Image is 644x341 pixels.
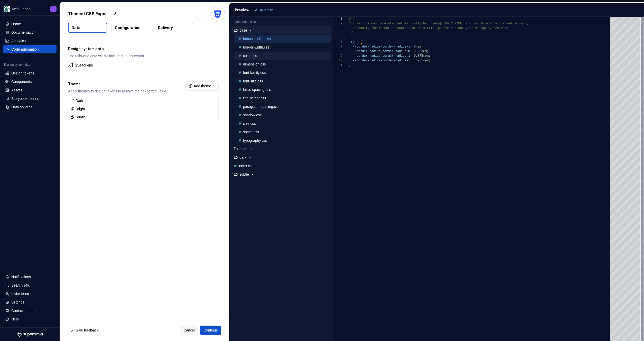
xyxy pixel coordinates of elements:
[4,63,31,67] div: Design system data
[70,98,83,103] div: Dark
[11,300,24,305] div: Settings
[3,20,57,28] a: Home
[232,27,331,33] button: base
[239,147,248,151] p: bright
[234,44,331,50] button: border-width.css
[234,53,331,59] button: color.css
[429,59,431,62] span: ;
[243,79,263,83] p: font-size.css
[349,26,440,30] span: * To modify the format or content of this file, p
[17,332,43,337] svg: Supernova Logo
[243,130,259,134] p: space.css
[3,37,57,45] a: Analytics
[440,26,510,30] span: lease contact your design system team.
[11,47,39,52] div: Code automation
[68,46,219,51] p: Design system data
[232,146,331,152] button: bright
[11,105,32,110] div: Data sources
[11,291,29,296] div: Invite team
[238,164,253,168] p: index.css
[234,78,331,84] button: font-size.css
[11,79,32,84] div: Components
[111,23,150,32] button: Configuration
[234,36,331,42] button: border-radius.css
[234,138,331,143] button: typography.css
[158,25,173,30] p: Delivery
[239,172,249,176] p: subtle
[68,53,219,59] p: The following data will be included in this export.
[3,298,57,306] a: Settings
[180,326,198,335] button: Cancel
[194,83,211,89] span: Add theme
[3,69,57,77] a: Design tokens
[3,273,57,281] button: Notifications
[232,155,331,160] button: dark
[333,44,342,49] div: 7
[333,40,342,44] div: 6
[414,50,427,53] span: 0.25rem
[68,11,109,17] p: Themed CSS Export
[11,96,39,101] div: Storybook stories
[3,78,57,86] a: Components
[234,129,331,135] button: space.css
[360,40,362,44] span: {
[349,40,358,44] span: :root
[3,94,57,103] a: Storybook stories
[243,45,269,49] p: border-width.css
[4,6,10,12] img: df5db9ef-aba0-4771-bf51-9763b7497661.png
[421,45,423,49] span: ;
[353,59,414,62] span: --border-radius-border-radius-xl:
[243,105,279,109] p: paragraph-spacing.css
[239,155,246,159] p: dark
[203,328,218,333] span: Continue
[186,81,219,91] button: Add theme
[3,28,57,36] a: Documentation
[155,23,193,32] button: Delivery
[243,54,257,58] p: color.css
[333,58,342,63] div: 10
[353,54,412,58] span: --border-radius-border-radius-l:
[234,104,331,109] button: paragraph-spacing.css
[11,30,35,35] div: Documentation
[11,308,37,313] div: Contact support
[76,328,99,333] span: Give feedback
[243,88,271,92] p: letter-spacing.css
[414,54,429,58] span: 0.375rem
[243,121,256,126] p: size.css
[183,328,195,333] span: Cancel
[333,49,342,54] div: 8
[416,59,429,62] span: 62.5rem
[333,63,342,68] div: 11
[234,121,331,126] button: size.css
[11,71,34,76] div: Design tokens
[232,163,331,169] button: index.css
[11,38,26,43] div: Analytics
[3,281,57,289] button: Search ⌘K
[3,86,57,94] a: Assets
[333,26,342,31] div: 3
[200,326,221,335] button: Continue
[3,290,57,298] a: Invite team
[429,54,431,58] span: ;
[243,96,266,100] p: line-height.css
[440,22,530,25] span: [DOMAIN_NAME] and should not be changed manually.
[234,61,331,67] button: dimension.css
[333,31,342,35] div: 4
[243,62,266,66] p: dimension.css
[353,45,412,49] span: --border-radius-border-radius-s:
[1,3,59,14] button: Mein LebenS
[243,71,266,75] p: font-family.css
[68,23,107,33] button: Data
[235,7,249,13] div: Preview
[234,95,331,101] button: line-height.css
[11,88,22,93] div: Assets
[3,103,57,111] a: Data sources
[53,7,54,11] div: S
[243,113,262,117] p: shadow.css
[68,89,167,94] p: Apply themes to design tokens to resolve their exported value.
[353,50,412,53] span: --border-radius-border-radius-m:
[234,70,331,75] button: font-family.css
[414,45,421,49] span: 0rem
[11,283,30,288] div: Search ⌘K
